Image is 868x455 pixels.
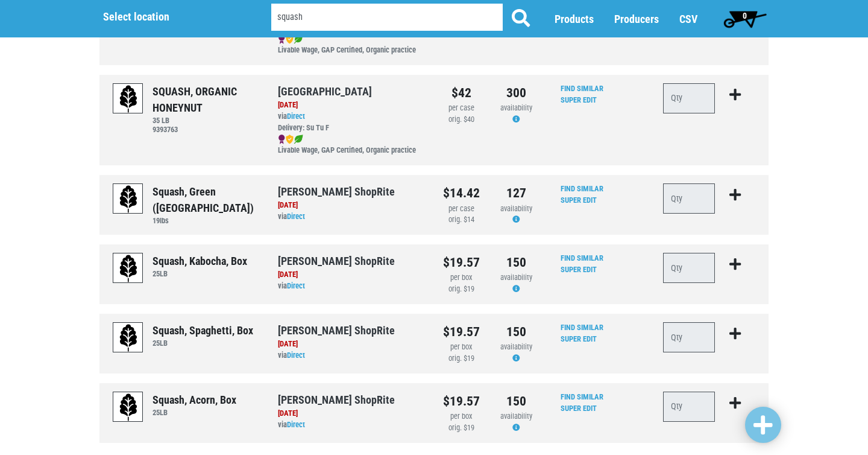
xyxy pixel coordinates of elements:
[443,353,480,364] div: orig. $19
[278,419,425,431] div: via
[278,135,286,144] img: badge-943c00e488f830e7ca91210bdb1bdaaf.png
[153,408,236,417] h6: 25LB
[113,323,143,353] img: placeholder-variety-43d6402dacf2d531de610a020419775a.svg
[278,200,425,211] div: [DATE]
[278,408,425,419] div: [DATE]
[498,253,535,272] div: 150
[287,281,305,290] a: Direct
[663,183,715,214] input: Qty
[443,103,480,114] div: per case
[443,253,480,272] div: $19.57
[561,334,597,343] a: Super Edit
[443,83,480,103] div: $42
[443,214,480,226] div: orig. $14
[153,269,247,278] h6: 25LB
[561,184,603,193] a: Find Similar
[278,111,425,134] div: via
[561,84,603,93] a: Find Similar
[294,34,303,44] img: leaf-e5c59151409436ccce96b2ca1b28e03c.png
[498,392,535,411] div: 150
[561,323,603,332] a: Find Similar
[663,83,715,113] input: Qty
[500,273,532,282] span: availability
[294,135,303,144] img: leaf-e5c59151409436ccce96b2ca1b28e03c.png
[153,125,260,134] h6: 9393763
[153,183,260,216] div: Squash, Green ([GEOGRAPHIC_DATA])
[679,13,697,25] a: CSV
[153,253,247,269] div: Squash, Kabocha, Box
[286,135,294,144] img: safety-e55c860ca8c00a9c171001a62a92dabd.png
[278,281,425,292] div: via
[153,216,260,225] h6: 19lbs
[153,322,253,339] div: Squash, Spaghetti, Box
[113,84,143,114] img: placeholder-variety-43d6402dacf2d531de610a020419775a.svg
[443,284,480,295] div: orig. $19
[718,7,772,31] a: 0
[278,350,425,361] div: via
[278,269,425,281] div: [DATE]
[103,10,241,24] h5: Select location
[443,203,480,215] div: per case
[278,324,395,337] a: [PERSON_NAME] ShopRite
[286,34,294,44] img: safety-e55c860ca8c00a9c171001a62a92dabd.png
[561,95,597,104] a: Super Edit
[153,339,253,348] h6: 25LB
[278,339,425,350] div: [DATE]
[278,33,425,56] div: Livable Wage, GAP Certified, Organic practice
[500,204,532,213] span: availability
[500,412,532,421] span: availability
[278,211,425,223] div: via
[287,351,305,360] a: Direct
[443,342,480,353] div: per box
[561,392,603,401] a: Find Similar
[278,100,425,111] div: [DATE]
[743,11,747,21] span: 0
[113,253,143,284] img: placeholder-variety-43d6402dacf2d531de610a020419775a.svg
[278,185,395,198] a: [PERSON_NAME] ShopRite
[153,392,236,408] div: Squash, Acorn, Box
[278,393,395,406] a: [PERSON_NAME] ShopRite
[287,212,305,221] a: Direct
[443,322,480,342] div: $19.57
[278,134,425,157] div: Livable Wage, GAP Certified, Organic practice
[443,392,480,411] div: $19.57
[561,404,597,413] a: Super Edit
[663,392,715,422] input: Qty
[663,253,715,283] input: Qty
[443,114,480,126] div: orig. $40
[113,184,143,214] img: placeholder-variety-43d6402dacf2d531de610a020419775a.svg
[555,13,594,25] a: Products
[663,322,715,352] input: Qty
[153,83,260,116] div: SQUASH, ORGANIC HONEYNUT
[113,392,143,422] img: placeholder-variety-43d6402dacf2d531de610a020419775a.svg
[614,13,659,25] a: Producers
[498,83,535,103] div: 300
[278,255,395,267] a: [PERSON_NAME] ShopRite
[500,342,532,351] span: availability
[561,265,597,274] a: Super Edit
[561,253,603,262] a: Find Similar
[153,116,260,125] h6: 35 LB
[278,85,372,98] a: [GEOGRAPHIC_DATA]
[443,272,480,284] div: per box
[498,322,535,342] div: 150
[271,4,503,31] input: Search by Product, Producer etc.
[498,183,535,203] div: 127
[278,34,286,44] img: badge-943c00e488f830e7ca91210bdb1bdaaf.png
[287,112,305,121] a: Direct
[561,196,597,205] a: Super Edit
[443,411,480,422] div: per box
[278,122,425,134] div: Delivery: Su Tu F
[287,420,305,429] a: Direct
[500,103,532,112] span: availability
[443,422,480,434] div: orig. $19
[443,183,480,203] div: $14.42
